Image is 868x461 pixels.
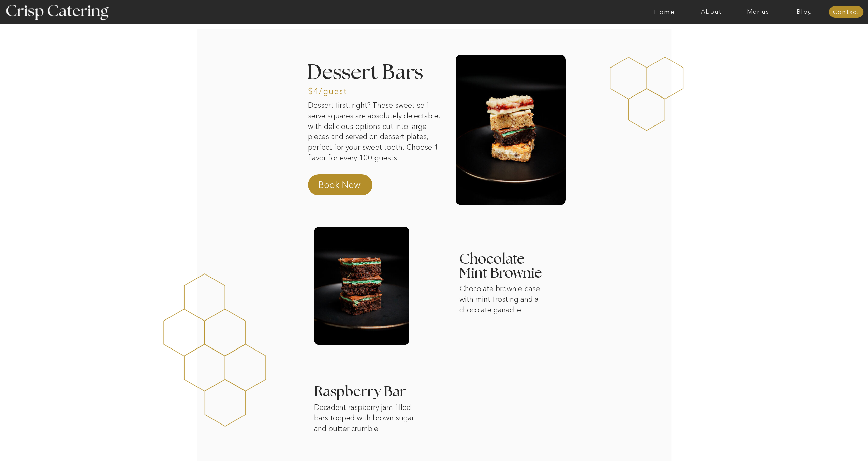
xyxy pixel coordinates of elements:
[641,9,688,15] a: Home
[752,354,868,435] iframe: podium webchat widget prompt
[308,87,347,94] h3: $4/guest
[308,100,443,169] p: Dessert first, right? These sweet self serve squares are absolutely delectable, with delicious op...
[800,427,868,461] iframe: podium webchat widget bubble
[307,63,438,81] h2: Dessert Bars
[829,9,863,16] a: Contact
[781,9,828,15] a: Blog
[735,9,781,15] a: Menus
[314,402,414,435] p: Decadent raspberry jam filled bars topped with brown sugar and butter crumble
[318,179,378,195] a: Book Now
[459,252,549,285] h3: Chocolate Mint Brownie
[459,284,554,316] p: Chocolate brownie base with mint frosting and a chocolate ganache
[314,385,532,400] h3: Raspberry Bar
[688,9,735,15] a: About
